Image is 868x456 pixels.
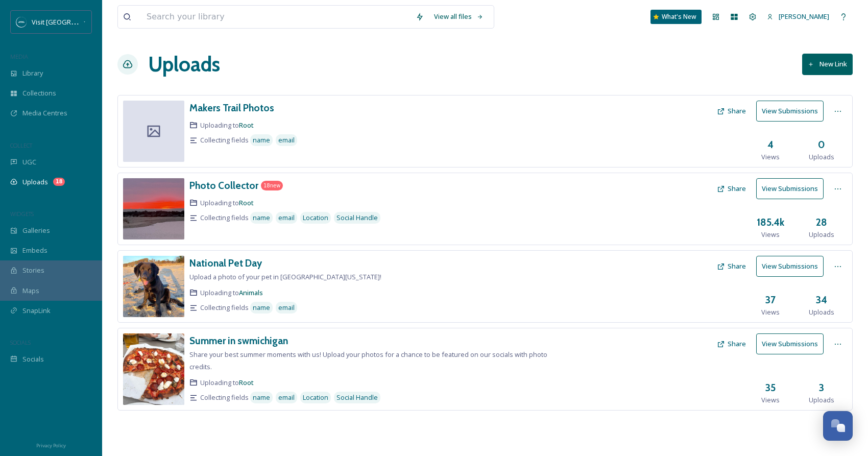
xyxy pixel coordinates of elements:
span: Uploads [809,395,834,405]
span: Visit [GEOGRAPHIC_DATA][US_STATE] [32,17,146,27]
h3: National Pet Day [189,257,262,269]
span: Views [761,395,780,405]
a: National Pet Day [189,256,262,271]
span: Embeds [22,246,47,255]
span: Uploads [809,152,834,162]
span: MEDIA [10,53,28,60]
span: Social Handle [336,393,378,402]
button: Share [712,256,751,276]
div: 18 [53,178,65,186]
span: Library [22,68,43,78]
span: Location [303,393,328,402]
span: Uploads [809,307,834,317]
h3: Summer in swmichigan [189,334,288,347]
span: email [278,303,295,313]
span: Collecting fields [200,393,249,402]
span: Collecting fields [200,135,249,145]
a: Uploads [148,49,220,80]
div: 18 new [261,181,283,190]
span: Privacy Policy [36,442,66,449]
a: Root [239,378,254,387]
button: Share [712,334,751,354]
span: Collections [22,88,56,98]
span: Upload a photo of your pet in [GEOGRAPHIC_DATA][US_STATE]! [189,272,381,281]
button: View Submissions [756,333,824,354]
span: Stories [22,266,44,275]
span: COLLECT [10,141,32,149]
span: SOCIALS [10,339,31,346]
h3: 37 [765,293,776,307]
span: name [253,213,270,223]
a: [PERSON_NAME] [762,7,834,27]
a: Animals [239,288,263,297]
span: name [253,393,270,402]
a: Root [239,121,254,130]
span: Socials [22,354,44,364]
span: email [278,213,295,223]
span: Collecting fields [200,303,249,313]
span: WIDGETS [10,210,34,218]
a: View all files [429,7,489,27]
button: View Submissions [756,178,824,199]
h3: Makers Trail Photos [189,102,274,114]
h3: 28 [816,215,827,230]
a: View Submissions [756,333,829,354]
span: Views [761,230,780,239]
span: SnapLink [22,306,51,316]
span: name [253,135,270,145]
h3: 34 [816,293,827,307]
span: Galleries [22,226,50,235]
input: Search your library [141,6,411,28]
span: Uploading to [200,121,254,130]
img: SM%20Social%20Profile.png [16,17,27,27]
span: Social Handle [336,213,378,223]
span: name [253,303,270,313]
span: email [278,135,295,145]
a: Summer in swmichigan [189,333,288,348]
a: View Submissions [756,256,829,277]
img: 0f746987-d04b-4f67-8e35-d1364f94ad7b.jpg [123,333,184,405]
a: View Submissions [756,178,829,199]
a: View Submissions [756,101,829,122]
span: Media Centres [22,108,67,118]
a: What's New [650,10,702,24]
button: View Submissions [756,256,824,277]
a: Makers Trail Photos [189,101,274,115]
span: Share your best summer moments with us! Upload your photos for a chance to be featured on our soc... [189,350,547,371]
span: Collecting fields [200,213,249,223]
h3: 4 [767,137,774,152]
span: Uploading to [200,378,254,388]
span: [PERSON_NAME] [779,12,829,21]
h3: 35 [765,380,776,395]
img: aa5b1153-bb21-4924-8642-6255d4d96b37.jpg [123,178,184,239]
span: email [278,393,295,402]
a: Privacy Policy [36,439,66,451]
button: View Submissions [756,101,824,122]
span: Uploading to [200,198,254,208]
button: Open Chat [823,411,853,441]
a: Root [239,198,254,207]
span: Views [761,152,780,162]
button: Share [712,101,751,121]
h3: 0 [818,137,825,152]
h3: 185.4k [757,215,784,230]
span: Location [303,213,328,223]
span: Maps [22,286,39,296]
span: Uploading to [200,288,263,298]
img: 38802e48-aa97-4c95-bf92-10c2dca15dd6.jpg [123,256,184,317]
h3: 3 [819,380,824,395]
a: Photo Collector [189,178,258,193]
span: Views [761,307,780,317]
span: Uploads [809,230,834,239]
button: New Link [802,54,853,75]
button: Share [712,179,751,199]
span: Uploads [22,177,48,187]
span: UGC [22,157,36,167]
